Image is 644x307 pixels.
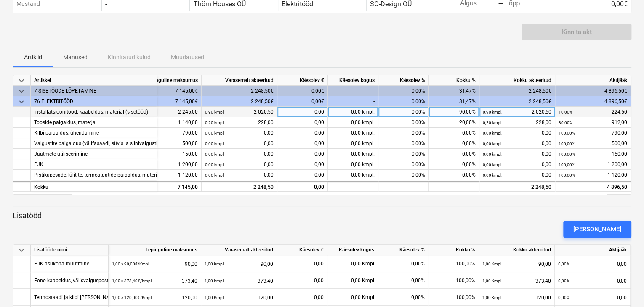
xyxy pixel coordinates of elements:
[378,255,428,272] div: 0,00%
[555,86,631,96] div: 4 896,50€
[205,272,273,289] div: 373,40
[429,86,479,96] div: 31,47%
[482,289,551,306] div: 120,00
[202,96,277,107] div: 2 248,50€
[205,138,274,149] div: 0,00
[479,96,555,107] div: 2 248,50€
[205,141,225,146] small: 0,00 kmpl.
[428,255,479,272] div: 100,00%
[483,131,503,135] small: 0,00 kmpl.
[483,159,551,170] div: 0,00
[34,107,153,117] div: Installatsioonitööd: kaabeldus, materjal (sisetööd)
[429,159,479,170] div: 0,00%
[559,110,572,114] small: 10,00%
[378,107,429,117] div: 0,00%
[277,245,327,255] div: Käesolev €
[112,255,197,273] div: 90,00
[559,152,575,156] small: 100,00%
[277,107,328,117] div: 0,00
[482,278,501,283] small: 1,00 Kmpl
[429,170,479,180] div: 0,00%
[23,53,43,62] p: Artiklid
[34,128,153,138] div: Kilbi paigaldus, ühendamine
[16,245,27,255] span: keyboard_arrow_down
[328,117,378,128] div: 0,00 kmpl.
[109,245,201,255] div: Lepinguline maksumus
[34,255,89,272] div: PJK asukoha muutmine
[205,131,225,135] small: 0,00 kmpl.
[558,262,569,266] small: 0,00%
[205,295,224,300] small: 1,00 Kmpl
[555,75,631,86] div: Aktijääk
[277,138,328,149] div: 0,00
[378,159,429,170] div: 0,00%
[112,262,149,266] small: 1,00 × 90,00€ / Kmpl
[482,262,501,266] small: 1,00 Kmpl
[205,152,225,156] small: 0,00 kmpl.
[205,255,273,273] div: 90,00
[483,141,503,146] small: 0,00 kmpl.
[63,53,88,62] p: Manused
[205,120,225,125] small: 0,20 kmpl.
[277,117,328,128] div: 0,00
[205,162,225,167] small: 0,00 kmpl.
[378,128,429,138] div: 0,00%
[482,295,501,300] small: 1,00 Kmpl
[482,272,551,289] div: 373,40
[205,128,274,138] div: 0,00
[328,86,378,96] div: -
[378,149,429,159] div: 0,00%
[16,76,27,86] span: keyboard_arrow_down
[558,255,627,273] div: 0,00
[205,110,225,114] small: 0,90 kmpl.
[559,120,572,125] small: 80,00%
[558,278,569,283] small: 0,00%
[483,107,551,117] div: 2 020,50
[34,149,153,159] div: Jäätmete utiliseerimine
[34,138,153,149] div: Valgustite paigaldus (välifasaadi, süvis ja siinivalgustid)
[34,170,153,180] div: Pistikupesade, lülitite, termostaatide paigaldus, materjal (ei sisalda pistikupesasi lüliteid ja ...
[559,162,575,167] small: 100,00%
[328,159,378,170] div: 0,00 kmpl.
[559,170,627,180] div: 1 120,00
[327,255,378,272] div: 0,00 Kmpl
[429,75,479,86] div: Kokku %
[277,128,328,138] div: 0,00
[31,245,109,255] div: Lisatööde nimi
[202,75,277,86] div: Varasemalt akteeritud
[328,170,378,180] div: 0,00 kmpl.
[555,96,631,107] div: 4 896,50€
[428,289,479,306] div: 100,00%
[378,245,428,255] div: Käesolev %
[277,170,328,180] div: 0,00
[277,96,328,107] div: 0,00€
[429,138,479,149] div: 0,00%
[428,245,479,255] div: Kokku %
[428,272,479,289] div: 100,00%
[31,181,157,192] div: Kokku
[429,149,479,159] div: 0,00%
[483,170,551,180] div: 0,00
[277,181,328,192] div: 0,00
[31,75,157,86] div: Artikkel
[559,173,575,177] small: 100,00%
[112,289,197,306] div: 120,00
[429,96,479,107] div: 31,47%
[112,278,152,283] small: 1,00 × 373,40€ / Kmpl
[34,289,170,305] div: Termostaadi ja kilbi kõride betooni lõhkumistööd
[34,96,153,107] div: 76 ELEKTRITÖÖD
[205,170,274,180] div: 0,00
[201,245,277,255] div: Varasemalt akteeritud
[559,182,627,193] div: 4 896,50
[429,128,479,138] div: 0,00%
[482,255,551,273] div: 90,00
[205,262,224,266] small: 1,00 Kmpl
[559,117,627,128] div: 912,00
[483,162,503,167] small: 0,00 kmpl.
[280,255,324,272] div: 0,00
[573,224,621,235] div: [PERSON_NAME]
[558,289,627,306] div: 0,00
[112,272,197,289] div: 373,40
[559,107,627,117] div: 224,50
[483,117,551,128] div: 228,00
